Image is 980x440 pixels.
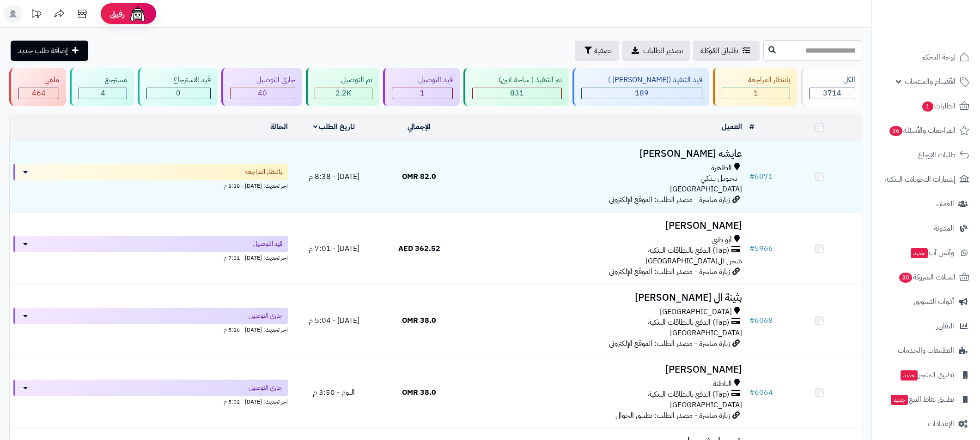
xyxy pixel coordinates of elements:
[749,387,773,398] a: #6064
[11,41,88,61] a: إضافة طلب جديد
[711,163,732,173] span: الظاهرة
[877,193,974,215] a: العملاء
[462,68,571,106] a: تم التنفيذ ( ساحة اتين) 831
[877,119,974,142] a: المراجعات والأسئلة36
[898,344,954,357] span: التطبيقات والخدمات
[176,88,181,99] span: 0
[799,68,864,106] a: الكل3714
[575,41,619,61] button: تصفية
[877,315,974,337] a: التقارير
[609,338,730,349] span: زيارة مباشرة - مصدر الطلب: الموقع الإلكتروني
[258,88,267,99] span: 40
[911,248,928,258] span: جديد
[749,121,754,132] a: #
[922,101,934,112] span: 1
[891,395,908,405] span: جديد
[877,46,974,68] a: لوحة التحكم
[722,88,790,99] div: 1
[381,68,462,106] a: قيد التوصيل 1
[645,256,742,267] span: شحن لل[GEOGRAPHIC_DATA]
[420,88,425,99] span: 1
[402,387,436,398] span: 38.0 OMR
[402,171,436,182] span: 82.0 OMR
[13,396,288,406] div: اخر تحديث: [DATE] - 5:02 م
[693,41,760,61] a: طلباتي المُوكلة
[18,45,68,56] span: إضافة طلب جديد
[581,75,702,85] div: قيد التنفيذ ([PERSON_NAME] )
[712,235,732,245] span: أبو ظبي
[466,220,742,231] h3: [PERSON_NAME]
[749,243,773,254] a: #5966
[670,327,742,339] span: [GEOGRAPHIC_DATA]
[901,370,918,381] span: جديد
[700,173,737,184] span: تـحـويـل بـنـكـي
[18,75,59,85] div: ملغي
[877,339,974,362] a: التطبيقات والخدمات
[402,315,436,326] span: 38.0 OMR
[921,100,956,113] span: الطلبات
[510,88,524,99] span: 831
[335,88,351,99] span: 2.2K
[877,364,974,386] a: تطبيق المتجرجديد
[146,75,210,85] div: قيد الاسترجاع
[877,217,974,239] a: المدونة
[890,393,954,406] span: تطبيق نقاط البيع
[823,88,841,99] span: 3714
[13,252,288,262] div: اخر تحديث: [DATE] - 7:01 م
[571,68,711,106] a: قيد التنفيذ ([PERSON_NAME] ) 189
[309,171,359,182] span: [DATE] - 8:38 م
[810,75,855,85] div: الكل
[898,271,956,284] span: السلات المتروكة
[749,171,773,182] a: #6071
[594,45,612,56] span: تصفية
[754,88,758,99] span: 1
[877,144,974,166] a: طلبات الإرجاع
[749,315,773,326] a: #6068
[899,272,913,283] span: 30
[472,75,562,85] div: تم التنفيذ ( ساحة اتين)
[937,320,954,333] span: التقارير
[231,88,295,99] div: 40
[309,315,359,326] span: [DATE] - 5:04 م
[934,222,954,235] span: المدونة
[889,125,903,137] span: 36
[147,88,210,99] div: 0
[13,324,288,334] div: اخر تحديث: [DATE] - 5:26 م
[648,245,729,256] span: (Tap) الدفع بالبطاقات البنكية
[905,75,956,88] span: الأقسام والمنتجات
[128,5,147,23] img: ai-face.png
[392,75,453,85] div: قيد التوصيل
[877,291,974,313] a: أدوات التسويق
[670,184,742,195] span: [GEOGRAPHIC_DATA]
[408,121,431,132] a: الإجمالي
[315,88,372,99] div: 2184
[309,243,359,254] span: [DATE] - 7:01 م
[313,121,355,132] a: تاريخ الطلب
[609,194,730,205] span: زيارة مباشرة - مصدر الطلب: الموقع الإلكتروني
[885,173,956,186] span: إشعارات التحويلات البنكية
[877,388,974,410] a: تطبيق نقاط البيعجديد
[13,180,288,190] div: اخر تحديث: [DATE] - 8:38 م
[643,45,683,56] span: تصدير الطلبات
[877,168,974,190] a: إشعارات التحويلات البنكية
[253,239,282,249] span: قيد التوصيل
[18,88,59,99] div: 464
[219,68,304,106] a: جاري التوصيل 40
[230,75,295,85] div: جاري التوصيل
[877,266,974,288] a: السلات المتروكة30
[79,88,127,99] div: 4
[749,387,755,398] span: #
[466,292,742,303] h3: بثينة ال [PERSON_NAME]
[877,95,974,117] a: الطلبات1
[304,68,381,106] a: تم التوصيل 2.2K
[877,242,974,264] a: وآتس آبجديد
[928,417,954,430] span: الإعدادات
[914,295,954,308] span: أدوات التسويق
[392,88,452,99] div: 1
[609,266,730,277] span: زيارة مباشرة - مصدر الطلب: الموقع الإلكتروني
[711,68,799,106] a: بانتظار المراجعة 1
[110,8,125,19] span: رفيق
[749,171,755,182] span: #
[7,68,68,106] a: ملغي 464
[473,88,561,99] div: 831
